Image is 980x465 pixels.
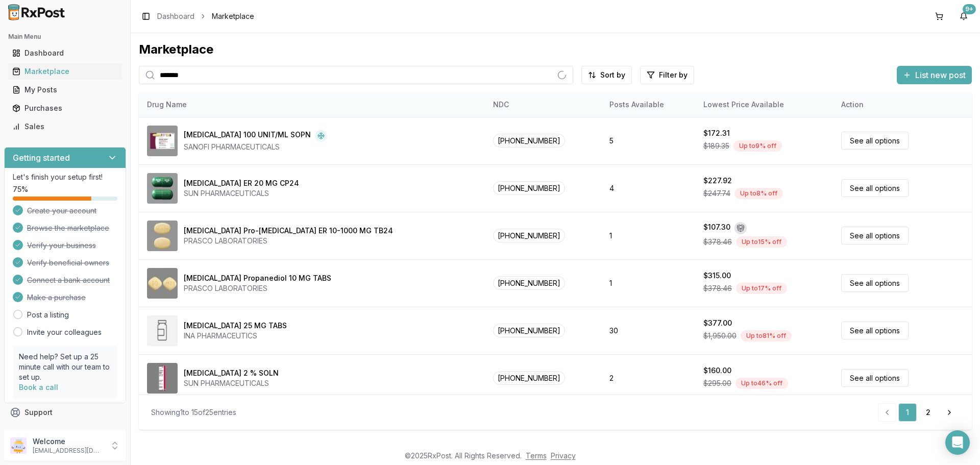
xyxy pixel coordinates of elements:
a: See all options [841,179,909,197]
button: Sort by [581,66,632,84]
span: $1,950.00 [703,331,737,341]
img: User avatar [10,437,27,454]
div: INA PHARMACEUTICS [184,331,287,341]
img: Dapagliflozin Pro-metFORMIN ER 10-1000 MG TB24 [147,221,178,251]
a: Marketplace [8,62,122,81]
a: Privacy [551,451,576,460]
span: 75 % [13,184,28,194]
span: Connect a bank account [27,275,110,285]
span: Sort by [600,70,625,80]
a: Dashboard [8,44,122,62]
div: PRASCO LABORATORIES [184,283,331,293]
td: 4 [601,164,695,212]
img: Dapagliflozin Propanediol 10 MG TABS [147,268,178,299]
a: 1 [898,403,917,422]
div: Up to 46 % off [736,378,788,389]
div: $160.00 [703,365,731,376]
img: Admelog SoloStar 100 UNIT/ML SOPN [147,126,178,156]
th: NDC [485,92,601,117]
div: Dashboard [12,48,118,58]
p: Need help? Set up a 25 minute call with our team to set up. [19,352,111,382]
button: Sales [4,118,126,135]
p: Let's finish your setup first! [13,172,117,182]
button: Support [4,403,126,422]
div: SANOFI PHARMACEUTICALS [184,142,327,152]
button: 9+ [955,8,972,25]
td: 30 [601,307,695,354]
a: Book a call [19,383,58,391]
span: $295.00 [703,378,731,388]
button: Marketplace [4,63,126,80]
span: [PHONE_NUMBER] [493,134,565,148]
div: [MEDICAL_DATA] 25 MG TABS [184,321,287,331]
td: 2 [601,354,695,402]
th: Drug Name [139,92,485,117]
th: Posts Available [601,92,695,117]
h2: Main Menu [8,33,122,41]
th: Lowest Price Available [695,92,833,117]
span: Filter by [659,70,688,80]
a: List new post [897,71,972,81]
span: [PHONE_NUMBER] [493,324,565,337]
span: $378.46 [703,237,732,247]
a: Invite your colleagues [27,327,102,337]
div: Up to 8 % off [734,188,783,199]
a: Go to next page [939,403,960,422]
a: Post a listing [27,310,69,320]
div: Up to 17 % off [736,283,787,294]
div: SUN PHARMACEUTICALS [184,188,299,199]
a: See all options [841,227,909,244]
button: List new post [897,66,972,84]
th: Action [833,92,972,117]
div: Up to 15 % off [736,236,787,248]
div: Marketplace [139,41,972,58]
span: $247.74 [703,188,730,199]
span: [PHONE_NUMBER] [493,229,565,242]
a: Purchases [8,99,122,117]
span: $189.35 [703,141,729,151]
span: Feedback [24,426,59,436]
a: 2 [919,403,937,422]
td: 1 [601,212,695,259]
a: See all options [841,322,909,339]
div: Up to 81 % off [741,330,792,341]
span: Marketplace [212,11,254,21]
div: $107.30 [703,222,730,234]
a: Sales [8,117,122,136]
img: Carvedilol Phosphate ER 20 MG CP24 [147,173,178,204]
p: [EMAIL_ADDRESS][DOMAIN_NAME] [33,447,104,455]
a: Dashboard [157,11,194,21]
div: 9+ [963,4,976,14]
span: $378.46 [703,283,732,293]
span: Create your account [27,206,96,216]
a: See all options [841,369,909,387]
button: Filter by [640,66,694,84]
div: Showing 1 to 15 of 25 entries [151,407,236,418]
div: Open Intercom Messenger [945,430,970,455]
div: PRASCO LABORATORIES [184,236,393,246]
span: Make a purchase [27,292,86,303]
nav: breadcrumb [157,11,254,21]
div: $227.92 [703,176,732,186]
td: 1 [601,259,695,307]
div: Sales [12,121,118,132]
span: [PHONE_NUMBER] [493,371,565,385]
span: [PHONE_NUMBER] [493,181,565,195]
div: [MEDICAL_DATA] 100 UNIT/ML SOPN [184,130,311,142]
div: Purchases [12,103,118,113]
div: Up to 9 % off [733,140,782,152]
div: SUN PHARMACEUTICALS [184,378,279,388]
h3: Getting started [13,152,70,164]
img: Diclofenac Potassium 25 MG TABS [147,315,178,346]
div: Marketplace [12,66,118,77]
a: My Posts [8,81,122,99]
span: Browse the marketplace [27,223,109,233]
div: My Posts [12,85,118,95]
a: See all options [841,132,909,150]
nav: pagination [878,403,960,422]
div: [MEDICAL_DATA] 2 % SOLN [184,368,279,378]
button: Purchases [4,100,126,116]
p: Welcome [33,436,104,447]
img: RxPost Logo [4,4,69,20]
button: Feedback [4,422,126,440]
